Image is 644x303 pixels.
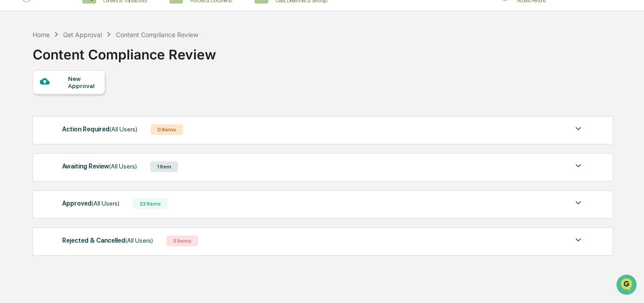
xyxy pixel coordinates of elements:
[615,274,640,298] iframe: Open customer support
[110,126,137,133] span: (All Users)
[5,109,61,125] a: 🖐️Preclearance
[573,123,584,134] img: caret
[116,31,198,38] div: Content Compliance Review
[9,68,25,84] img: 1746055101610-c473b297-6a78-478c-a979-82029cc54cd1
[30,68,147,77] div: Start new chat
[65,114,72,121] div: 🗄️
[150,161,178,172] div: 1 Item
[62,235,153,246] div: Rejected & Cancelled
[109,163,137,170] span: (All Users)
[62,160,137,172] div: Awaiting Review
[18,113,58,122] span: Preclearance
[18,130,56,139] span: Data Lookup
[133,198,168,209] div: 23 Items
[151,124,183,135] div: 0 Items
[152,71,163,82] button: Start new chat
[61,109,114,125] a: 🗄️Attestations
[89,151,108,158] span: Pylon
[9,114,16,121] div: 🖐️
[573,160,584,171] img: caret
[166,236,198,246] div: 3 Items
[63,151,108,158] a: Powered byPylon
[63,31,102,38] div: Get Approval
[92,200,119,207] span: (All Users)
[573,198,584,208] img: caret
[9,19,163,33] p: How can we help?
[30,77,117,84] div: We're offline, we'll be back soon
[125,237,153,244] span: (All Users)
[9,130,16,138] div: 🔎
[74,113,111,122] span: Attestations
[5,126,60,142] a: 🔎Data Lookup
[33,39,216,63] div: Content Compliance Review
[68,75,98,89] div: New Approval
[573,235,584,245] img: caret
[62,198,119,209] div: Approved
[62,123,137,135] div: Action Required
[33,31,50,38] div: Home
